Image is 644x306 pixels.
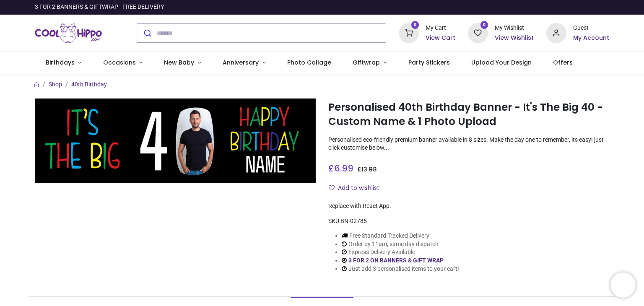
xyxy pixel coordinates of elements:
[399,29,419,36] a: 0
[433,3,609,11] iframe: Customer reviews powered by Trustpilot
[480,21,488,29] sup: 0
[408,58,450,67] span: Party Stickers
[342,265,459,273] li: Just add 3 personalised items to your cart!
[426,24,455,32] div: My Cart
[212,52,276,74] a: Anniversary
[495,24,534,32] div: My Wishlist
[342,232,459,240] li: Free Standard Tracked Delivery
[71,81,107,88] a: 40th Birthday
[411,21,419,29] sup: 0
[342,240,459,249] li: Order by 11am, same day dispatch
[553,58,573,67] span: Offers
[164,58,194,67] span: New Baby
[353,58,380,67] span: Giftwrap
[342,52,397,74] a: Giftwrap
[328,217,609,226] div: SKU:
[328,136,609,152] p: Personalised eco-friendly premium banner available in 8 sizes. Make the day one to remember, its ...
[35,21,102,45] a: Logo of Cool Hippo
[610,272,636,298] iframe: Brevo live chat
[495,34,534,42] a: View Wishlist
[426,34,455,42] a: View Cart
[35,52,92,74] a: Birthdays
[340,218,367,224] span: BN-02785
[103,58,136,67] span: Occasions
[468,29,488,36] a: 0
[329,185,335,191] i: Add to wishlist
[471,58,532,67] span: Upload Your Design
[328,162,353,174] span: £
[35,3,164,11] div: 3 FOR 2 BANNERS & GIFTWRAP - FREE DELIVERY
[223,58,259,67] span: Anniversary
[49,81,62,88] a: Shop
[35,21,102,45] img: Cool Hippo
[357,165,377,174] span: £
[137,24,157,42] button: Submit
[342,248,459,257] li: Express Delivery Available
[328,181,387,195] button: Add to wishlistAdd to wishlist
[361,165,377,174] span: 13.98
[46,58,75,67] span: Birthdays
[573,24,609,32] div: Guest
[348,257,444,264] a: 3 FOR 2 ON BANNERS & GIFT WRAP
[328,100,609,129] h1: Personalised 40th Birthday Banner - It's The Big 40 - Custom Name & 1 Photo Upload
[334,162,353,174] span: 6.99
[328,202,609,210] div: Replace with React App.
[92,52,153,74] a: Occasions
[153,52,212,74] a: New Baby
[573,34,609,42] a: My Account
[287,58,331,67] span: Photo Collage
[35,99,316,183] img: Personalised 40th Birthday Banner - It's The Big 40 - Custom Name & 1 Photo Upload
